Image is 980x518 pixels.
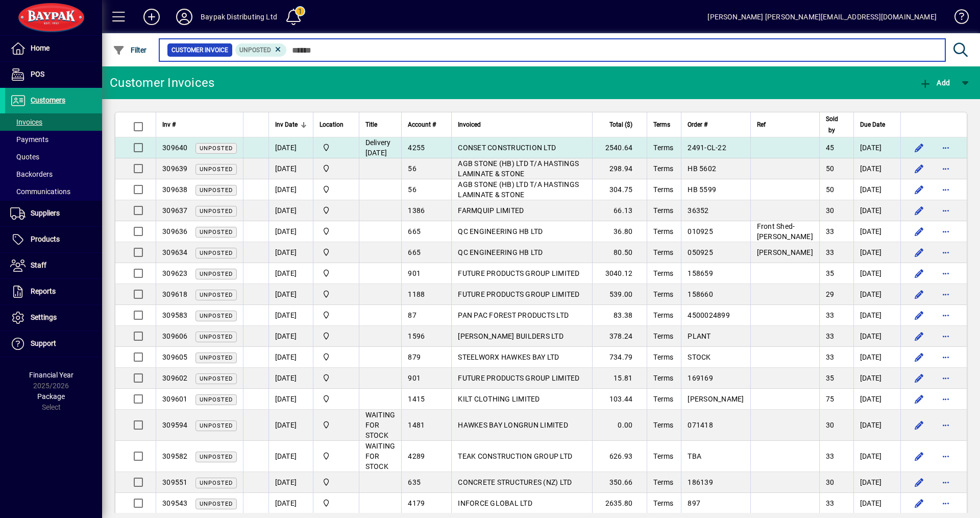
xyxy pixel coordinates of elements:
[938,349,954,365] button: More options
[860,119,894,130] div: Due Date
[408,478,421,486] span: 635
[162,227,188,236] span: 309636
[757,222,813,241] span: Front Shed-[PERSON_NAME]
[458,421,568,429] span: HAWKES BAY LONGRUN LIMITED
[5,331,102,357] a: Support
[458,119,481,130] span: Invoiced
[826,311,835,319] span: 33
[31,96,65,104] span: Customers
[458,227,543,236] span: QC ENGINEERING HB LTD
[408,452,425,460] span: 4289
[653,144,673,152] span: Terms
[853,368,900,389] td: [DATE]
[365,442,396,470] span: WAITING FOR STOCK
[5,227,102,252] a: Products
[592,368,647,389] td: 15.81
[826,374,835,382] span: 35
[320,119,353,130] div: Location
[853,200,900,221] td: [DATE]
[200,313,233,319] span: Unposted
[826,499,835,507] span: 33
[200,480,233,486] span: Unposted
[853,242,900,263] td: [DATE]
[408,269,421,277] span: 901
[853,158,900,179] td: [DATE]
[320,142,353,153] span: Baypak - Onekawa
[5,113,102,131] a: Invoices
[938,307,954,323] button: More options
[320,351,353,363] span: Baypak - Onekawa
[162,395,188,403] span: 309601
[592,326,647,347] td: 378.24
[653,227,673,236] span: Terms
[200,375,233,382] span: Unposted
[200,145,233,152] span: Unposted
[408,290,425,298] span: 1188
[688,269,713,277] span: 158659
[853,410,900,441] td: [DATE]
[826,395,835,403] span: 75
[911,370,927,386] button: Edit
[5,166,102,183] a: Backorders
[653,185,673,194] span: Terms
[162,353,188,361] span: 309605
[200,422,233,429] span: Unposted
[408,395,425,403] span: 1415
[653,395,673,403] span: Terms
[268,493,313,514] td: [DATE]
[688,499,700,507] span: 897
[162,290,188,298] span: 309618
[826,113,838,136] span: Sold by
[162,311,188,319] span: 309583
[408,206,425,215] span: 1386
[653,206,673,215] span: Terms
[938,223,954,240] button: More options
[592,284,647,305] td: 539.00
[268,158,313,179] td: [DATE]
[5,253,102,278] a: Staff
[268,242,313,263] td: [DATE]
[408,374,421,382] span: 901
[592,200,647,221] td: 66.13
[200,292,233,298] span: Unposted
[268,200,313,221] td: [DATE]
[911,223,927,240] button: Edit
[653,248,673,256] span: Terms
[911,265,927,281] button: Edit
[268,472,313,493] td: [DATE]
[408,119,445,130] div: Account #
[201,9,277,25] div: Baypak Distributing Ltd
[938,244,954,261] button: More options
[110,41,150,59] button: Filter
[113,46,147,54] span: Filter
[938,181,954,198] button: More options
[268,326,313,347] td: [DATE]
[268,368,313,389] td: [DATE]
[458,478,572,486] span: CONCRETE STRUCTURES (NZ) LTD
[275,119,307,130] div: Inv Date
[31,287,56,295] span: Reports
[268,137,313,158] td: [DATE]
[592,263,647,284] td: 3040.12
[162,144,188,152] span: 309640
[911,474,927,490] button: Edit
[938,417,954,433] button: More options
[911,181,927,198] button: Edit
[162,164,188,173] span: 309639
[458,180,579,199] span: AGB STONE (HB) LTD T/A HASTINGS LAMINATE & STONE
[408,311,416,319] span: 87
[592,493,647,514] td: 2635.80
[5,279,102,304] a: Reports
[320,163,353,174] span: Baypak - Onekawa
[200,334,233,340] span: Unposted
[938,495,954,511] button: More options
[135,8,168,26] button: Add
[268,284,313,305] td: [DATE]
[408,248,421,256] span: 665
[162,499,188,507] span: 309543
[408,332,425,340] span: 1596
[938,265,954,281] button: More options
[938,286,954,302] button: More options
[653,269,673,277] span: Terms
[458,119,585,130] div: Invoiced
